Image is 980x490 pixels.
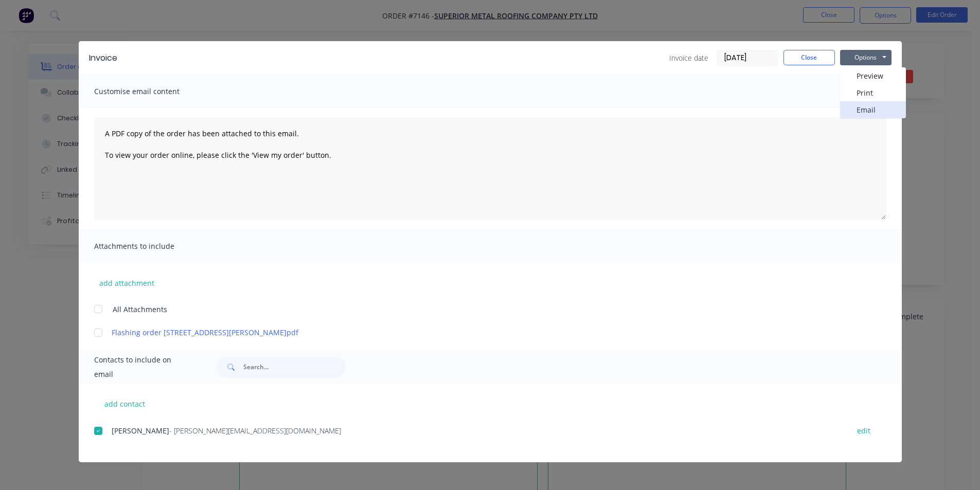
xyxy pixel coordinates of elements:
a: Flashing order [STREET_ADDRESS][PERSON_NAME]pdf [112,327,839,338]
button: Options [840,50,892,65]
button: Print [840,84,906,101]
span: All Attachments [113,304,167,315]
span: Attachments to include [94,239,207,253]
button: Email [840,101,906,118]
span: Contacts to include on email [94,353,191,382]
span: Invoice date [669,52,708,63]
button: Close [783,50,835,65]
button: add attachment [94,275,159,291]
span: [PERSON_NAME] [112,426,169,435]
span: Customise email content [94,84,207,99]
button: edit [851,424,877,438]
button: Preview [840,67,906,84]
span: - [PERSON_NAME][EMAIL_ADDRESS][DOMAIN_NAME] [169,426,341,435]
div: Invoice [89,52,117,64]
textarea: A PDF copy of the order has been attached to this email. To view your order online, please click ... [94,117,886,220]
button: add contact [94,396,156,411]
input: Search... [243,357,345,377]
